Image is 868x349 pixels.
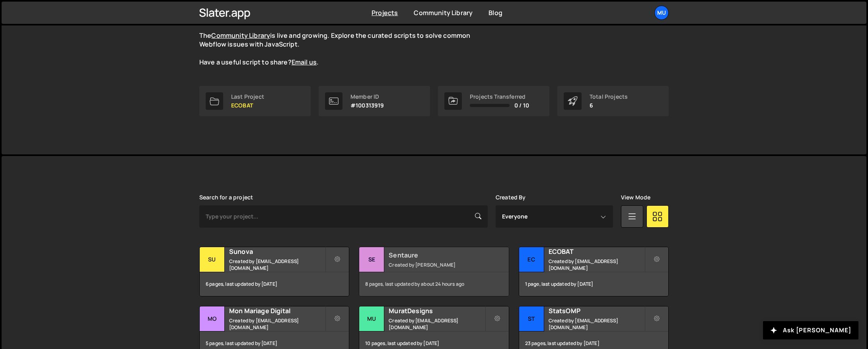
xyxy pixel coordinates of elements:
[200,306,225,331] div: Mo
[231,94,264,100] div: Last Project
[292,58,317,66] a: Email us
[211,31,270,40] a: Community Library
[519,272,668,296] div: 1 page, last updated by [DATE]
[359,272,508,296] div: 8 pages, last updated by about 24 hours ago
[229,317,325,331] small: Created by [EMAIL_ADDRESS][DOMAIN_NAME]
[590,94,628,100] div: Total Projects
[590,102,628,109] p: 6
[350,94,384,100] div: Member ID
[414,8,473,17] a: Community Library
[549,306,644,315] h2: StatsOMP
[200,272,349,296] div: 6 pages, last updated by [DATE]
[488,8,502,17] a: Blog
[231,102,264,109] p: ECOBAT
[359,306,384,331] div: Mu
[229,258,325,271] small: Created by [EMAIL_ADDRESS][DOMAIN_NAME]
[199,247,349,296] a: Su Sunova Created by [EMAIL_ADDRESS][DOMAIN_NAME] 6 pages, last updated by [DATE]
[549,317,644,331] small: Created by [EMAIL_ADDRESS][DOMAIN_NAME]
[549,258,644,271] small: Created by [EMAIL_ADDRESS][DOMAIN_NAME]
[389,261,485,268] small: Created by [PERSON_NAME]
[519,247,544,272] div: EC
[389,317,485,331] small: Created by [EMAIL_ADDRESS][DOMAIN_NAME]
[350,102,384,109] p: #100313919
[549,247,644,256] h2: ECOBAT
[514,102,529,109] span: 0 / 10
[229,247,325,256] h2: Sunova
[199,194,253,201] label: Search for a project
[372,8,398,17] a: Projects
[519,247,669,296] a: EC ECOBAT Created by [EMAIL_ADDRESS][DOMAIN_NAME] 1 page, last updated by [DATE]
[200,247,225,272] div: Su
[389,251,485,259] h2: Sentaure
[199,86,311,116] a: Last Project ECOBAT
[389,306,485,315] h2: MuratDesigns
[199,31,486,67] p: The is live and growing. Explore the curated scripts to solve common Webflow issues with JavaScri...
[763,321,858,339] button: Ask [PERSON_NAME]
[229,306,325,315] h2: Mon Mariage Digital
[519,306,544,331] div: St
[199,205,488,228] input: Type your project...
[359,247,384,272] div: Se
[470,94,529,100] div: Projects Transferred
[359,247,509,296] a: Se Sentaure Created by [PERSON_NAME] 8 pages, last updated by about 24 hours ago
[496,194,526,201] label: Created By
[654,6,669,20] a: Mu
[621,194,650,201] label: View Mode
